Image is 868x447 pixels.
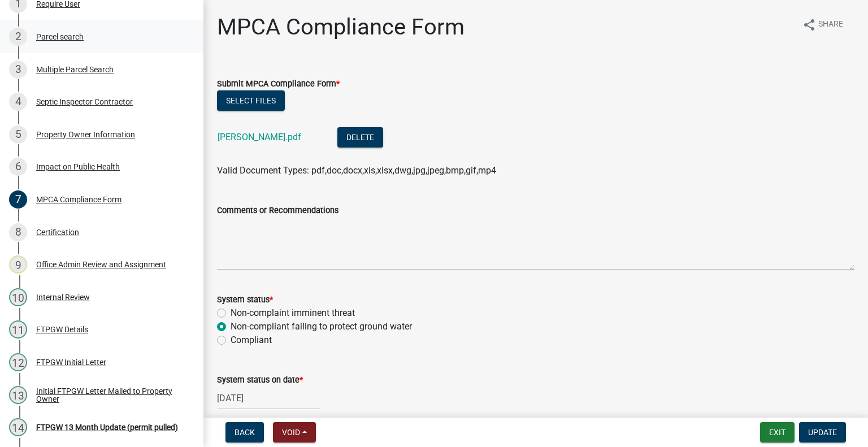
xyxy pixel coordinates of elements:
div: Certification [36,228,79,236]
button: Void [273,422,316,442]
label: Non-complaint imminent threat [231,306,355,320]
input: mm/dd/yyyy [217,387,320,410]
div: FTPGW Details [36,326,88,333]
div: Internal Review [36,293,90,301]
span: Back [235,428,255,437]
label: System status [217,296,273,304]
div: Initial FTPGW Letter Mailed to Property Owner [36,387,185,403]
wm-modal-confirm: Delete Document [337,133,383,144]
div: Septic Inspector Contractor [36,98,133,106]
span: Valid Document Types: pdf,doc,docx,xls,xlsx,dwg,jpg,jpeg,bmp,gif,mp4 [217,165,496,176]
label: Comments or Recommendations [217,207,338,215]
span: Update [808,428,837,437]
h1: MPCA Compliance Form [217,14,465,41]
a: [PERSON_NAME].pdf [218,132,301,142]
button: Delete [337,127,383,147]
div: 2 [9,28,27,46]
label: System status on date [217,376,303,384]
div: 4 [9,93,27,111]
div: MPCA Compliance Form [36,196,121,203]
div: Multiple Parcel Search [36,66,114,73]
button: Update [799,422,846,442]
div: 8 [9,223,27,241]
div: Parcel search [36,33,84,41]
button: Back [225,422,264,442]
div: 14 [9,418,27,436]
button: Exit [760,422,795,442]
div: 13 [9,386,27,404]
div: 12 [9,353,27,371]
label: Submit MPCA Compliance Form [217,80,340,88]
div: 5 [9,125,27,144]
div: 7 [9,190,27,209]
button: shareShare [793,14,852,36]
div: 9 [9,255,27,274]
span: Void [282,428,300,437]
i: share [802,18,816,32]
div: Office Admin Review and Assignment [36,261,166,268]
div: FTPGW 13 Month Update (permit pulled) [36,423,178,431]
span: Share [818,18,843,32]
div: 6 [9,158,27,176]
div: 10 [9,288,27,306]
div: 3 [9,60,27,79]
button: Select files [217,90,285,111]
label: Non-compliant failing to protect ground water [231,320,412,333]
div: 11 [9,320,27,338]
div: Impact on Public Health [36,163,120,171]
div: Property Owner Information [36,131,135,138]
label: Compliant [231,333,272,347]
div: FTPGW Initial Letter [36,358,106,366]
